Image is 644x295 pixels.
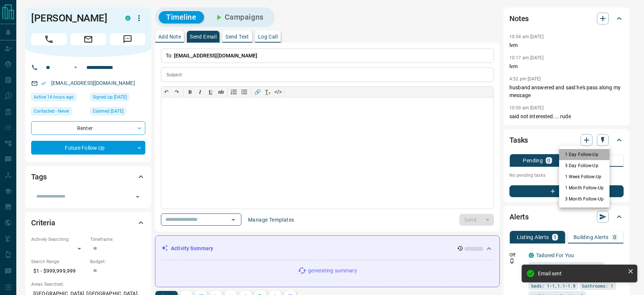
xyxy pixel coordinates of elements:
li: 1 Day Follow-Up [559,149,610,160]
li: 3 Day Follow-Up [559,160,610,171]
li: 1 Week Follow-Up [559,171,610,182]
div: Email sent [538,271,625,276]
li: 1 Month Follow-Up [559,182,610,193]
li: 3 Month Follow-Up [559,193,610,205]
